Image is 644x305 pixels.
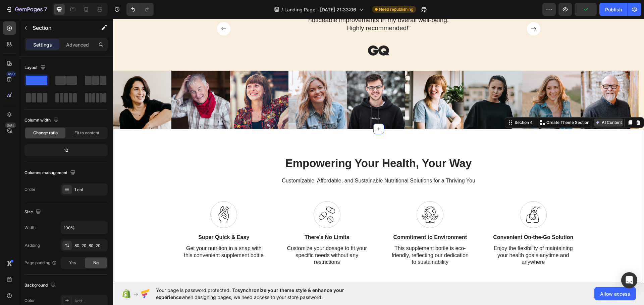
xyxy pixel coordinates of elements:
div: Size [24,208,42,217]
p: Settings [33,41,52,48]
span: Yes [69,260,76,266]
div: Open Intercom Messenger [621,272,637,288]
div: Background [24,281,57,290]
span: Fit to content [74,130,99,136]
h2: Empowering Your Health, Your Way [64,137,467,153]
span: / [281,6,283,13]
img: gempages_581822064030122723-25be6ead-6f65-47c4-bf90-b791ecff7645.png [175,52,234,110]
p: Create Theme Section [433,101,476,107]
iframe: Design area [113,19,644,282]
p: Section [33,24,88,32]
div: Order [24,186,36,193]
div: 12 [26,146,106,155]
div: Undo/Redo [126,3,154,16]
div: 450 [6,71,16,77]
img: gempages_581822064030122723-af051b55-b835-4c1b-8cbd-47735b4ceb2d.png [292,52,351,110]
p: Customizable, Affordable, and Sustainable Nutritional Solutions for a Thriving You [65,159,466,166]
div: Column width [24,116,60,125]
span: Change ratio [33,130,58,136]
p: Enjoy the flexibility of maintaining your health goals anytime and anywhere [380,226,461,247]
div: Width [24,225,36,231]
p: Customize your dosage to fit your specific needs without any restrictions [173,226,254,247]
div: Publish [605,6,622,13]
span: Your page is password protected. To when designing pages, we need access to your store password. [156,287,370,301]
input: Auto [61,222,107,234]
p: Convenient On-the-Go Solution [380,215,461,222]
div: 80, 20, 80, 20 [74,243,106,249]
img: gempages_581822064030122723-5e8c8fc9-faf5-4593-bd1b-124a16e5668b.png [409,52,468,110]
img: gempages_581822064030122723-a8f90a5a-06e5-4f25-aab1-213cc56462d2.png [468,52,526,110]
p: There's No Limits [173,215,254,222]
div: Page padding [24,260,57,266]
button: Publish [599,3,628,16]
div: Color [24,298,35,304]
p: Commitment to Environment [277,215,358,222]
div: Padding [24,242,40,248]
div: Columns management [24,168,77,177]
span: Landing Page - [DATE] 21:33:06 [284,6,356,13]
span: No [93,260,99,266]
div: Section 4 [400,101,421,107]
div: 1 col [74,187,106,193]
button: Allow access [594,287,636,300]
p: Super Quick & Easy [70,215,151,222]
div: Beta [5,123,16,128]
div: Add... [74,298,106,304]
p: Advanced [66,41,89,48]
p: Get your nutrition in a snap with this convenient supplement bottle [70,226,151,240]
button: 7 [3,3,50,16]
span: Allow access [600,290,630,297]
div: Layout [24,63,47,72]
img: gempages_581822064030122723-28872cf8-0be6-40fb-b101-e542645aa648.png [351,52,409,110]
span: Need republishing [379,6,413,12]
img: gempages_581822064030122723-51192f21-9c76-4b56-95dd-7511e34fa1f4.png [237,22,294,41]
button: Carousel Next Arrow [414,3,427,17]
img: gempages_581822064030122723-290ee568-346d-4176-8c2a-6cbeafd7b024.png [234,52,292,110]
p: This supplement bottle is eco-friendly, reflecting our dedication to sustainability [277,226,358,247]
span: synchronize your theme style & enhance your experience [156,287,344,300]
button: AI Content [481,100,510,108]
p: 7 [44,5,47,13]
img: gempages_581822064030122723-9ed369b2-bd55-446e-8d76-d2fb7a721d70.png [117,52,175,110]
img: gempages_581822064030122723-58798991-35ad-4f8f-be76-bbd307e91d8a.png [58,52,117,110]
